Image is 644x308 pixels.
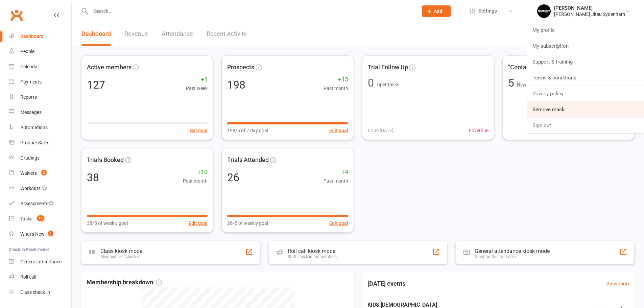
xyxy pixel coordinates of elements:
a: What's New1 [9,227,71,242]
span: Membership breakdown [87,278,162,287]
div: 198 [227,79,245,90]
a: Tasks 17 [9,211,71,227]
div: Class kiosk mode [100,248,142,254]
div: Roll call [20,274,36,280]
a: My subscription [527,38,644,54]
span: Add [434,8,442,14]
span: New enquiries [517,82,546,88]
a: Payments [9,74,71,90]
span: Past month [324,177,348,185]
span: Past week [186,85,208,92]
div: People [20,49,34,54]
input: Search... [89,6,413,16]
span: +15 [324,75,348,85]
span: 26/5 of weekly goal [227,219,268,227]
div: [PERSON_NAME] Jitsu Sydenham [554,11,625,17]
div: Assessments [20,201,54,206]
div: Dashboard [20,33,44,39]
span: +10 [183,167,208,177]
div: Product Sales [20,140,49,145]
span: "Contact Us" submissions [508,63,578,72]
a: View more [606,280,630,288]
a: People [9,44,71,59]
a: Automations [9,120,71,135]
span: 1 [48,231,53,236]
div: 0 [368,77,374,88]
a: Terms & conditions [527,70,644,86]
span: Active members [87,63,132,72]
div: Great for the front desk [475,254,550,259]
a: Revenue [124,22,148,46]
div: Calendar [20,64,39,69]
span: 2 [41,170,47,175]
span: Trials Booked [87,155,124,165]
div: Workouts [20,186,41,191]
div: Tasks [20,216,32,221]
div: 127 [87,79,105,90]
div: 38 [87,172,99,183]
a: Privacy policy [527,86,644,101]
a: Reports [9,90,71,105]
span: +1 [186,75,208,85]
div: Members self check-in [100,254,142,259]
div: Class check-in [20,289,50,295]
span: Past month [183,177,208,185]
a: Gradings [9,150,71,166]
a: Remove mask [527,102,644,117]
a: My profile [527,22,644,38]
a: Waivers 2 [9,166,71,181]
span: 38/5 of weekly goal [87,219,128,227]
span: Settings [478,3,497,19]
div: Reports [20,94,37,100]
span: 0 overdue [469,127,488,134]
div: Staff check-in for members [288,254,337,259]
div: Gradings [20,155,40,161]
div: [PERSON_NAME] [554,5,625,11]
a: General attendance kiosk mode [9,254,71,269]
a: Support & training [527,54,644,70]
span: 0 Due [DATE] [368,127,393,134]
button: Add [422,5,451,17]
a: Sign out [527,118,644,133]
div: Automations [20,125,48,130]
a: Product Sales [9,135,71,150]
a: Class kiosk mode [9,285,71,300]
img: thumb_image1717404496.png [537,4,551,18]
a: Dashboard [81,22,111,46]
a: Assessments [9,196,71,211]
div: Messages [20,110,42,115]
span: 5 [508,76,517,89]
button: Edit goal [189,219,208,227]
div: Waivers [20,170,37,176]
a: Workouts [9,181,71,196]
span: Trials Attended [227,155,269,165]
div: What's New [20,231,45,237]
div: General attendance [20,259,62,264]
a: Recent Activity [207,22,247,46]
a: Clubworx [8,7,25,24]
button: Set goal [190,127,208,134]
a: Messages [9,105,71,120]
a: Attendance [162,22,193,46]
span: 198/5 of 7 day goal [227,127,268,134]
div: Payments [20,79,42,85]
span: 17 [37,215,44,221]
span: Trial Follow Up [368,63,408,72]
a: Dashboard [9,29,71,44]
div: General attendance kiosk mode [475,248,550,254]
span: Prospects [227,63,254,72]
h3: [DATE] events [362,278,411,290]
span: Past month [324,85,348,92]
button: Edit goal [329,219,348,227]
button: Edit goal [329,127,348,134]
div: Roll call kiosk mode [288,248,337,254]
a: Calendar [9,59,71,74]
div: 26 [227,172,239,183]
span: Open tasks [377,82,399,87]
span: +4 [324,167,348,177]
a: Roll call [9,269,71,285]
